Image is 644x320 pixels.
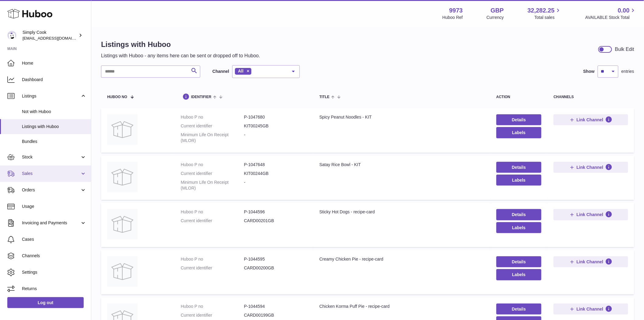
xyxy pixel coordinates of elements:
span: Total sales [534,15,562,20]
dt: Huboo P no [181,209,244,215]
a: Details [496,209,542,220]
span: 0.00 [618,6,630,15]
span: [EMAIL_ADDRESS][DOMAIN_NAME] [23,36,89,41]
div: Simply Cook [23,30,77,41]
span: Orders [22,187,80,193]
img: Sticky Hot Dogs - recipe-card [107,209,138,240]
dd: KIT00245GB [244,123,307,129]
button: Labels [496,175,542,186]
div: channels [554,95,628,99]
dd: CARD00200GB [244,265,307,271]
button: Link Channel [554,162,628,173]
a: 0.00 AVAILABLE Stock Total [585,6,637,20]
span: 32,282.25 [527,6,555,15]
dd: - [244,180,307,191]
span: Usage [22,204,86,209]
span: Huboo no [107,95,127,99]
span: Sales [22,171,80,176]
div: Huboo Ref [443,15,463,20]
dt: Minimum Life On Receipt (MLOR) [181,180,244,191]
strong: GBP [491,6,504,15]
a: Details [496,162,542,173]
span: identifier [191,95,212,99]
div: Creamy Chicken Pie - recipe-card [320,256,484,262]
div: Satay Rice Bowl - KIT [320,162,484,168]
div: Sticky Hot Dogs - recipe-card [320,209,484,215]
span: Settings [22,269,86,275]
strong: 9973 [449,6,463,15]
dd: P-1044594 [244,304,307,309]
span: entries [621,69,634,74]
a: Log out [7,297,84,308]
span: Link Channel [577,165,604,170]
button: Link Channel [554,114,628,125]
p: Listings with Huboo - any items here can be sent or dropped off to Huboo. [101,52,260,59]
dt: Current identifier [181,218,244,224]
button: Labels [496,222,542,233]
dt: Huboo P no [181,162,244,168]
span: Link Channel [577,212,604,217]
a: Details [496,304,542,315]
dd: - [244,132,307,144]
dd: KIT00244GB [244,171,307,176]
dd: P-1044596 [244,209,307,215]
a: Details [496,114,542,125]
span: Not with Huboo [22,109,86,115]
span: Link Channel [577,259,604,265]
div: Currency [487,15,504,20]
span: Listings [22,93,80,99]
dt: Huboo P no [181,114,244,120]
button: Link Channel [554,304,628,315]
img: Creamy Chicken Pie - recipe-card [107,256,138,287]
dt: Current identifier [181,123,244,129]
button: Labels [496,127,542,138]
span: title [320,95,330,99]
span: Link Channel [577,117,604,123]
dt: Current identifier [181,171,244,176]
a: Details [496,256,542,267]
img: internalAdmin-9973@internal.huboo.com [7,31,16,40]
span: Stock [22,154,80,160]
dt: Huboo P no [181,256,244,262]
div: action [496,95,542,99]
span: Bundles [22,139,86,144]
div: Chicken Korma Puff Pie - recipe-card [320,304,484,309]
label: Channel [212,69,229,74]
span: AVAILABLE Stock Total [585,15,637,20]
label: Show [583,69,595,74]
span: All [238,69,243,73]
dd: P-1047648 [244,162,307,168]
span: Link Channel [577,306,604,312]
span: Channels [22,253,86,259]
a: 32,282.25 Total sales [527,6,562,20]
span: Returns [22,286,86,292]
span: Dashboard [22,77,86,83]
span: Invoicing and Payments [22,220,80,226]
dd: P-1047680 [244,114,307,120]
h1: Listings with Huboo [101,40,260,49]
button: Link Channel [554,209,628,220]
dd: CARD00201GB [244,218,307,224]
dt: Minimum Life On Receipt (MLOR) [181,132,244,144]
button: Link Channel [554,256,628,267]
img: Satay Rice Bowl - KIT [107,162,138,192]
span: Cases [22,236,86,242]
span: Home [22,60,86,66]
button: Labels [496,269,542,280]
div: Spicy Peanut Noodles - KIT [320,114,484,120]
img: Spicy Peanut Noodles - KIT [107,114,138,145]
div: Bulk Edit [615,46,634,53]
dt: Current identifier [181,265,244,271]
dd: CARD00199GB [244,312,307,318]
dd: P-1044595 [244,256,307,262]
dt: Huboo P no [181,304,244,309]
span: Listings with Huboo [22,124,86,130]
dt: Current identifier [181,312,244,318]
